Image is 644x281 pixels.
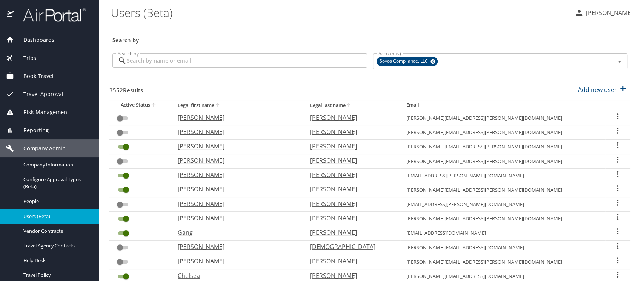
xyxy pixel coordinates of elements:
[23,176,90,190] span: Configure Approval Types (Beta)
[178,127,295,136] p: [PERSON_NAME]
[400,168,605,183] td: [EMAIL_ADDRESS][PERSON_NAME][DOMAIN_NAME]
[310,271,391,280] p: [PERSON_NAME]
[584,8,633,17] p: [PERSON_NAME]
[172,100,304,111] th: Legal first name
[178,142,295,151] p: [PERSON_NAME]
[575,81,630,98] button: Add new user
[310,257,391,266] p: [PERSON_NAME]
[127,53,367,68] input: Search by name or email
[109,100,172,111] th: Active Status
[614,56,625,67] button: Open
[214,102,222,109] button: sort
[23,198,90,205] span: People
[178,257,295,266] p: [PERSON_NAME]
[400,197,605,212] td: [EMAIL_ADDRESS][PERSON_NAME][DOMAIN_NAME]
[377,57,438,66] div: Sovos Compliance, LLC
[578,85,617,94] p: Add new user
[14,144,66,153] span: Company Admin
[14,126,49,134] span: Reporting
[310,127,391,136] p: [PERSON_NAME]
[178,242,295,251] p: [PERSON_NAME]
[310,113,391,122] p: [PERSON_NAME]
[178,156,295,165] p: [PERSON_NAME]
[310,185,391,194] p: [PERSON_NAME]
[178,271,295,280] p: Chelsea
[112,31,627,44] h3: Search by
[23,242,90,249] span: Travel Agency Contacts
[14,72,54,80] span: Book Travel
[178,214,295,223] p: [PERSON_NAME]
[15,8,86,22] img: airportal-logo.png
[111,1,569,24] h1: Users (Beta)
[400,255,605,269] td: [PERSON_NAME][EMAIL_ADDRESS][PERSON_NAME][DOMAIN_NAME]
[7,8,15,22] img: icon-airportal.png
[23,213,90,220] span: Users (Beta)
[310,156,391,165] p: [PERSON_NAME]
[178,170,295,179] p: [PERSON_NAME]
[377,57,432,65] span: Sovos Compliance, LLC
[400,100,605,111] th: Email
[310,242,391,251] p: [DEMOGRAPHIC_DATA]
[14,54,36,62] span: Trips
[14,90,63,98] span: Travel Approval
[310,214,391,223] p: [PERSON_NAME]
[400,140,605,154] td: [PERSON_NAME][EMAIL_ADDRESS][PERSON_NAME][DOMAIN_NAME]
[178,113,295,122] p: [PERSON_NAME]
[23,228,90,235] span: Vendor Contracts
[310,199,391,208] p: [PERSON_NAME]
[345,102,353,109] button: sort
[304,100,400,111] th: Legal last name
[23,257,90,264] span: Help Desk
[400,212,605,226] td: [PERSON_NAME][EMAIL_ADDRESS][PERSON_NAME][DOMAIN_NAME]
[178,199,295,208] p: [PERSON_NAME]
[310,142,391,151] p: [PERSON_NAME]
[150,102,158,109] button: sort
[178,228,295,237] p: Gang
[400,183,605,197] td: [PERSON_NAME][EMAIL_ADDRESS][PERSON_NAME][DOMAIN_NAME]
[400,240,605,255] td: [PERSON_NAME][EMAIL_ADDRESS][DOMAIN_NAME]
[310,228,391,237] p: [PERSON_NAME]
[400,111,605,125] td: [PERSON_NAME][EMAIL_ADDRESS][PERSON_NAME][DOMAIN_NAME]
[400,125,605,140] td: [PERSON_NAME][EMAIL_ADDRESS][PERSON_NAME][DOMAIN_NAME]
[178,185,295,194] p: [PERSON_NAME]
[572,6,636,20] button: [PERSON_NAME]
[400,154,605,168] td: [PERSON_NAME][EMAIL_ADDRESS][PERSON_NAME][DOMAIN_NAME]
[23,161,90,168] span: Company Information
[23,272,90,279] span: Travel Policy
[310,170,391,179] p: [PERSON_NAME]
[109,81,143,95] h3: 3552 Results
[400,226,605,240] td: [EMAIL_ADDRESS][DOMAIN_NAME]
[14,108,69,116] span: Risk Management
[14,36,54,44] span: Dashboards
